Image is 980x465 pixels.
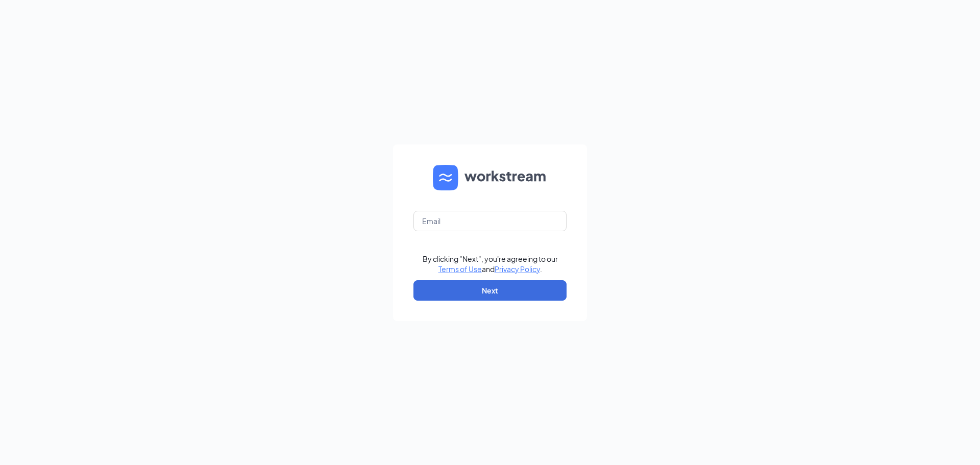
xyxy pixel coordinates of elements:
div: By clicking "Next", you're agreeing to our and . [423,254,558,274]
a: Terms of Use [438,264,482,274]
img: WS logo and Workstream text [433,165,547,190]
input: Email [413,211,567,231]
button: Next [413,280,567,301]
a: Privacy Policy [495,264,540,274]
